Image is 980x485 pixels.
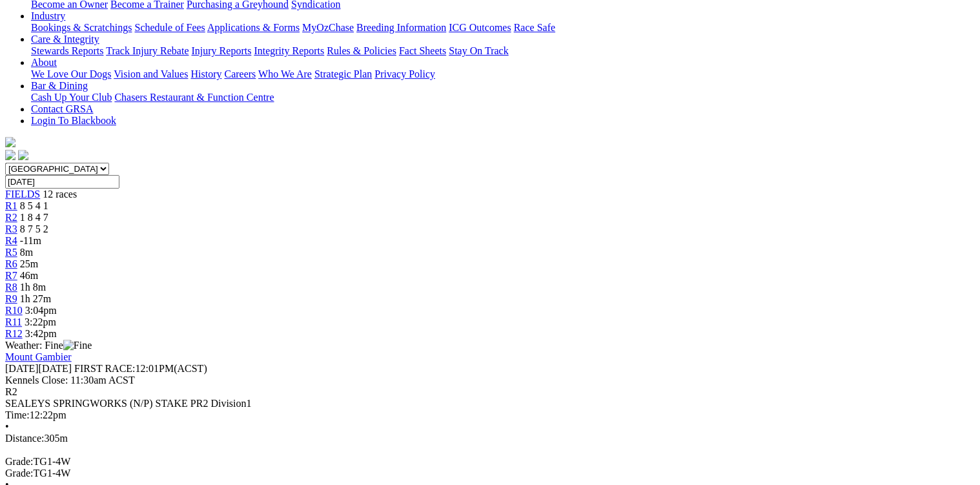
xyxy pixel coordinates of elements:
a: Stay On Track [449,45,508,56]
span: 46m [20,270,38,281]
a: Applications & Forms [207,22,300,33]
a: Bookings & Scratchings [31,22,132,33]
a: R7 [5,270,17,281]
a: Care & Integrity [31,34,99,45]
span: 25m [20,258,38,269]
div: 12:22pm [5,409,975,421]
div: Bar & Dining [31,92,975,103]
span: Time: [5,409,30,420]
span: 8 7 5 2 [20,223,48,234]
span: Distance: [5,433,44,444]
a: MyOzChase [302,22,354,33]
a: R5 [5,247,17,258]
span: 3:04pm [25,305,57,316]
a: Industry [31,10,65,21]
span: [DATE] [5,363,39,374]
span: 3:42pm [25,328,57,339]
img: facebook.svg [5,150,15,160]
a: Contact GRSA [31,103,93,114]
span: • [5,421,9,432]
div: Care & Integrity [31,45,975,57]
div: SEALEYS SPRINGWORKS (N/P) STAKE PR2 Division1 [5,398,975,409]
div: TG1-4W [5,468,975,479]
a: Bar & Dining [31,80,88,91]
a: Chasers Restaurant & Function Centre [114,92,274,103]
div: TG1-4W [5,456,975,468]
a: Integrity Reports [254,45,324,56]
span: 12 races [43,189,77,200]
a: Race Safe [513,22,555,33]
img: logo-grsa-white.png [5,137,15,147]
span: 1h 8m [20,282,46,293]
a: Privacy Policy [374,68,435,79]
a: FIELDS [5,189,40,200]
a: Injury Reports [191,45,251,56]
div: Industry [31,22,975,34]
a: ICG Outcomes [449,22,511,33]
span: 8 5 4 1 [20,200,48,211]
a: We Love Our Dogs [31,68,111,79]
span: Grade: [5,468,34,479]
a: R6 [5,258,17,269]
a: Schedule of Fees [134,22,205,33]
a: R4 [5,235,17,246]
a: R1 [5,200,17,211]
span: 3:22pm [25,316,56,327]
a: Rules & Policies [327,45,396,56]
a: Careers [224,68,256,79]
span: 1 8 4 7 [20,212,48,223]
a: Track Injury Rebate [106,45,189,56]
div: About [31,68,975,80]
a: Who We Are [258,68,312,79]
a: Login To Blackbook [31,115,116,126]
a: About [31,57,57,68]
span: R2 [5,386,17,397]
span: [DATE] [5,363,72,374]
span: Weather: Fine [5,340,92,351]
a: R9 [5,293,17,304]
a: R11 [5,316,22,327]
span: 1h 27m [20,293,51,304]
img: Fine [63,340,92,351]
div: Kennels Close: 11:30am ACST [5,375,975,386]
a: Stewards Reports [31,45,103,56]
a: Vision and Values [114,68,188,79]
a: R10 [5,305,23,316]
span: FIRST RACE: [74,363,135,374]
a: Breeding Information [356,22,446,33]
a: History [190,68,221,79]
a: Strategic Plan [314,68,372,79]
a: Mount Gambier [5,351,72,362]
span: 8m [20,247,33,258]
input: Select date [5,175,119,189]
a: Fact Sheets [399,45,446,56]
span: Grade: [5,456,34,467]
span: 12:01PM(ACST) [74,363,207,374]
a: R8 [5,282,17,293]
div: 305m [5,433,975,444]
a: R3 [5,223,17,234]
span: -11m [20,235,41,246]
a: Cash Up Your Club [31,92,112,103]
a: R2 [5,212,17,223]
img: twitter.svg [18,150,28,160]
a: R12 [5,328,23,339]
